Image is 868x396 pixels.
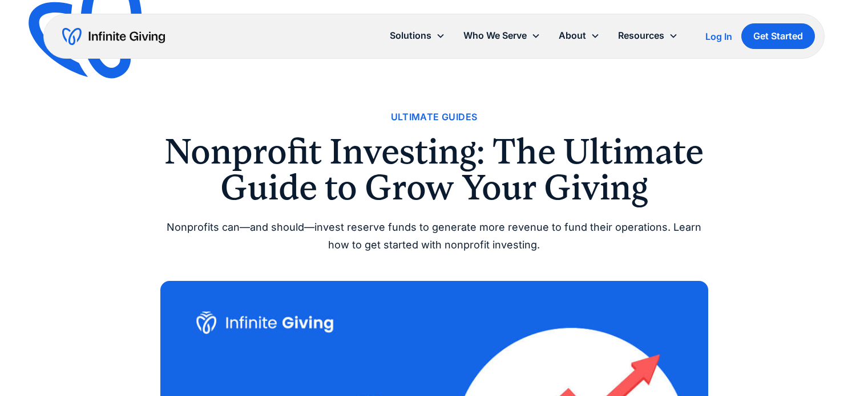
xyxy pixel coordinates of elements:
div: About [550,23,609,48]
div: Resources [618,28,664,43]
div: Nonprofits can—and should—invest reserve funds to generate more revenue to fund their operations.... [160,219,708,254]
div: Resources [609,23,687,48]
div: Log In [705,32,732,41]
a: Ultimate Guides [391,109,478,125]
h1: Nonprofit Investing: The Ultimate Guide to Grow Your Giving [160,134,708,205]
div: About [559,28,586,43]
a: home [62,27,165,46]
div: Who We Serve [454,23,550,48]
div: Who We Serve [463,28,527,43]
div: Solutions [390,28,431,43]
a: Get Started [741,23,815,49]
a: Log In [705,30,732,43]
div: Solutions [381,23,454,48]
